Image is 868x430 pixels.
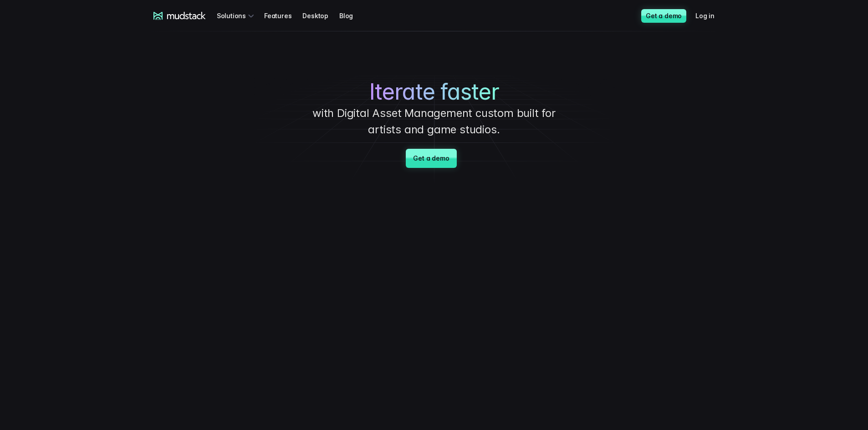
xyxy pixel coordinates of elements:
a: mudstack logo [153,12,206,20]
span: Iterate faster [369,79,499,105]
a: Features [264,7,302,24]
div: Solutions [217,7,257,24]
p: with Digital Asset Management custom built for artists and game studios. [297,105,571,138]
a: Get a demo [641,9,686,23]
a: Log in [695,7,725,24]
a: Desktop [302,7,339,24]
a: Get a demo [406,149,456,168]
a: Blog [339,7,364,24]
